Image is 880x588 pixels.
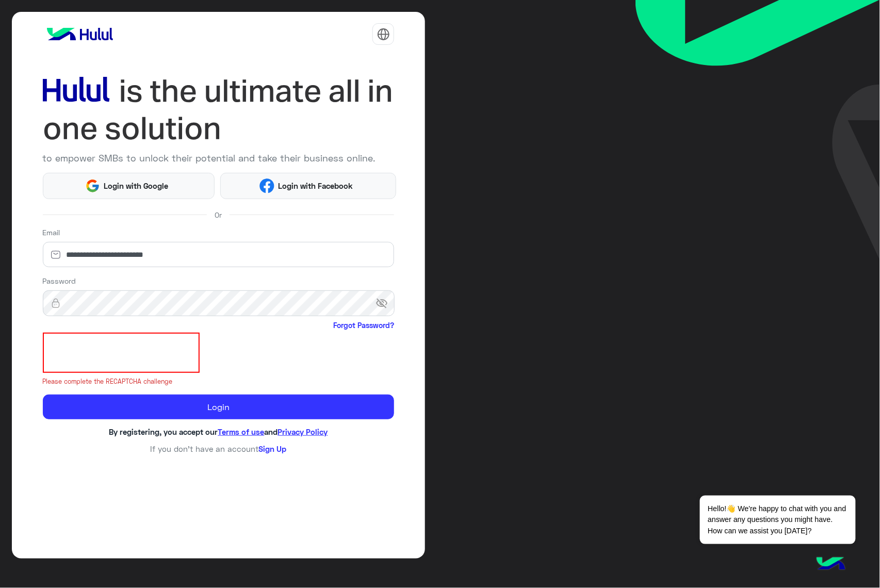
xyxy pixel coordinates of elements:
button: Login with Google [43,173,215,200]
span: Hello!👋 We're happy to chat with you and answer any questions you might have. How can we assist y... [700,496,855,544]
label: Email [43,227,60,238]
small: Please complete the RECAPTCHA challenge [43,377,395,387]
a: Forgot Password? [333,320,394,331]
span: Login with Google [100,180,172,192]
span: visibility_off [376,294,395,313]
a: Terms of use [218,427,264,436]
span: Or [215,209,222,220]
iframe: reCAPTCHA [43,333,200,373]
p: to empower SMBs to unlock their potential and take their business online. [43,151,395,165]
h6: If you don’t have an account [43,444,395,453]
span: Login with Facebook [274,180,357,192]
img: hulul-logo.png [813,547,849,583]
img: email [43,250,69,260]
img: Google [85,178,100,193]
a: Privacy Policy [278,427,328,436]
span: By registering, you accept our [109,427,218,436]
img: logo [43,24,117,44]
img: hululLoginTitle_EN.svg [43,72,395,148]
a: Sign Up [258,444,286,453]
img: tab [377,28,390,41]
img: Facebook [259,178,274,193]
span: and [264,427,278,436]
label: Password [43,275,76,286]
button: Login [43,395,395,419]
button: Login with Facebook [220,173,396,200]
img: lock [43,298,69,308]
